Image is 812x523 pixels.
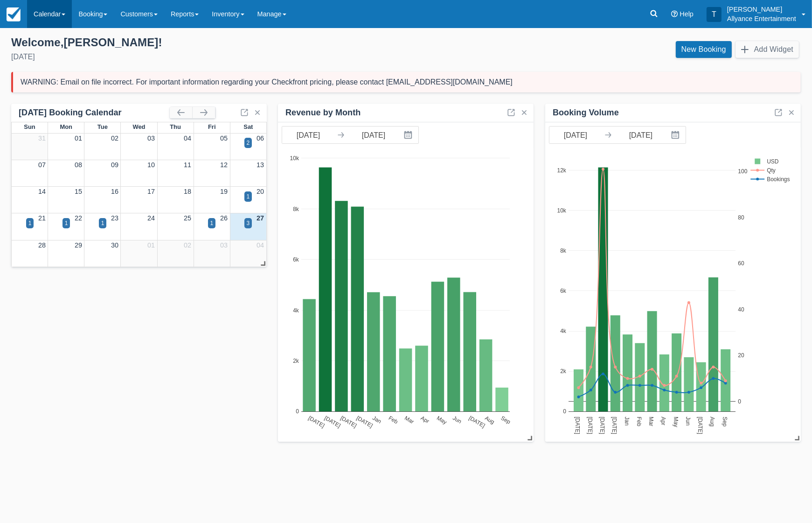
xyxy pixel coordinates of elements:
a: 18 [184,188,191,195]
div: Revenue by Month [285,107,361,118]
div: 1 [28,219,32,227]
div: 1 [210,219,214,227]
input: End Date [347,127,400,143]
a: 24 [147,214,155,222]
a: 03 [147,134,155,142]
a: 26 [220,214,228,222]
a: 29 [75,241,82,249]
div: Welcome , [PERSON_NAME] ! [11,35,399,49]
div: Booking Volume [553,107,619,118]
a: 02 [184,241,191,249]
img: checkfront-main-nav-mini-logo.png [7,7,21,21]
a: 03 [220,241,228,249]
span: Fri [208,123,216,130]
a: 30 [111,241,118,249]
a: 23 [111,214,118,222]
a: 02 [111,134,118,142]
a: 16 [111,188,118,195]
div: 3 [247,219,250,227]
a: 21 [38,214,46,222]
p: [PERSON_NAME] [727,5,796,14]
span: Sun [24,123,35,130]
span: Sat [243,123,253,130]
span: Help [680,10,694,18]
a: 25 [184,214,191,222]
a: 10 [147,161,155,169]
a: 15 [75,188,82,195]
div: [DATE] Booking Calendar [19,107,170,118]
div: 1 [65,219,68,227]
a: 13 [257,161,264,169]
button: Interact with the calendar and add the check-in date for your trip. [400,127,418,143]
a: 28 [38,241,46,249]
span: Tue [97,123,108,130]
a: 04 [257,241,264,249]
a: 07 [38,161,46,169]
button: Interact with the calendar and add the check-in date for your trip. [667,127,686,143]
div: T [707,7,722,22]
a: 17 [147,188,155,195]
a: 05 [220,134,228,142]
a: 01 [75,134,82,142]
a: 12 [220,161,228,169]
a: 01 [147,241,155,249]
a: 31 [38,134,46,142]
div: 1 [101,219,104,227]
a: 19 [220,188,228,195]
a: 11 [184,161,191,169]
div: WARNING: Email on file incorrect. For important information regarding your Checkfront pricing, pl... [21,78,513,87]
a: 08 [75,161,82,169]
input: Start Date [282,127,334,143]
div: 2 [247,139,250,147]
a: 22 [75,214,82,222]
p: Allyance Entertainment [727,14,796,23]
div: 1 [247,192,250,201]
a: 04 [184,134,191,142]
span: Thu [170,123,181,130]
a: 14 [38,188,46,195]
a: 06 [257,134,264,142]
i: Help [671,11,678,17]
a: 27 [257,214,264,222]
a: 09 [111,161,118,169]
span: Wed [132,123,145,130]
div: [DATE] [11,51,399,63]
input: Start Date [549,127,602,143]
span: Mon [60,123,72,130]
a: New Booking [676,41,732,58]
button: Add Widget [736,41,799,58]
input: End Date [615,127,667,143]
a: 20 [257,188,264,195]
